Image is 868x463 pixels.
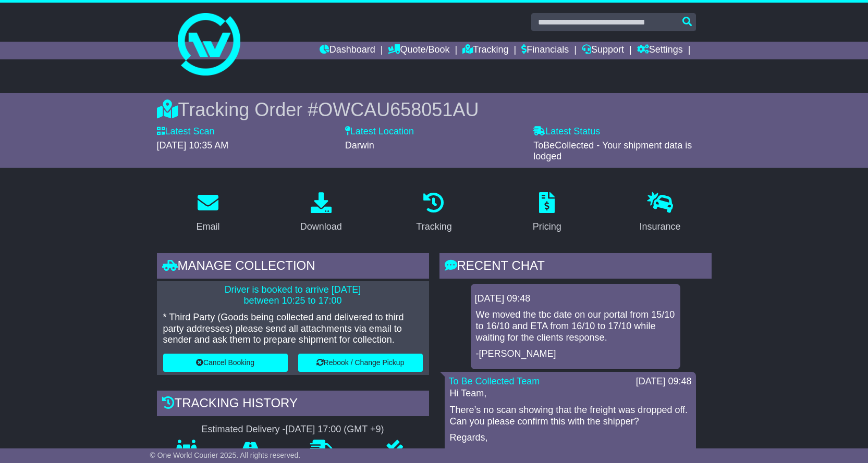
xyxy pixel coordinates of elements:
a: Dashboard [320,42,375,59]
button: Rebook / Change Pickup [298,354,423,372]
div: Download [300,220,342,234]
div: Tracking history [157,391,429,419]
p: Driver is booked to arrive [DATE] between 10:25 to 17:00 [163,284,423,307]
div: [DATE] 17:00 (GMT +9) [286,424,384,435]
a: Settings [637,42,683,59]
a: Tracking [409,189,458,237]
div: Insurance [640,220,681,234]
label: Latest Scan [157,126,215,137]
div: [DATE] 09:48 [636,376,692,387]
p: -[PERSON_NAME] [476,348,675,360]
a: Quote/Book [388,42,449,59]
a: Email [189,189,226,237]
span: OWCAU658051AU [318,99,479,120]
div: RECENT CHAT [439,253,712,281]
a: Pricing [526,189,568,237]
div: Estimated Delivery - [157,424,429,435]
label: Latest Status [533,126,600,137]
div: Tracking [416,220,451,234]
a: Tracking [462,42,508,59]
a: Financials [521,42,569,59]
a: To Be Collected Team [449,376,540,386]
p: Hi Team, [450,388,691,399]
span: ToBeCollected - Your shipment data is lodged [533,140,692,162]
div: Pricing [533,220,561,234]
span: [DATE] 10:35 AM [157,140,229,151]
a: Download [294,189,349,237]
span: © One World Courier 2025. All rights reserved. [150,451,301,459]
label: Latest Location [345,126,414,137]
p: * Third Party (Goods being collected and delivered to third party addresses) please send all atta... [163,312,423,346]
span: Darwin [345,140,374,151]
a: Insurance [633,189,688,237]
p: There’s no scan showing that the freight was dropped off. Can you please confirm this with the sh... [450,405,691,427]
div: Tracking Order # [157,98,712,121]
div: Email [196,220,219,234]
p: We moved the tbc date on our portal from 15/10 to 16/10 and ETA from 16/10 to 17/10 while waiting... [476,309,675,343]
p: Regards, [450,432,691,444]
a: Support [582,42,624,59]
button: Cancel Booking [163,354,288,372]
div: Manage collection [157,253,429,281]
div: [DATE] 09:48 [475,293,676,305]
